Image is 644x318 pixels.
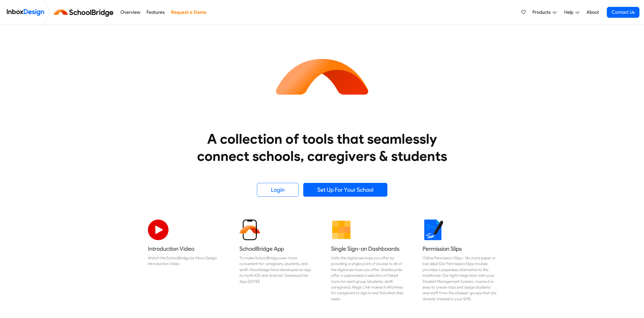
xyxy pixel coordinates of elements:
a: Permission Slips Online Permission Slips - No more paper or lost slips! ​Our Permission Slips mod... [418,215,501,306]
img: 2022_07_11_icon_video_playback.svg [148,220,169,240]
img: 2022_01_18_icon_signature.svg [423,220,443,240]
a: Help [562,7,582,18]
div: Unify the digital services you offer by providing a single point of access to all of the digital ... [331,255,405,302]
a: About [585,7,601,18]
a: Request a Demo [169,7,208,18]
img: schoolbridge logo [53,5,117,19]
a: SchoolBridge App To make SchoolBridge even more convenient for caregivers, students, and staff, I... [235,215,318,306]
h5: SchoolBridge App [239,245,313,253]
h5: Introduction Video [148,245,222,253]
a: Contact Us [607,7,639,18]
img: 2022_01_13_icon_sb_app.svg [239,220,260,240]
heading: A collection of tools that seamlessly connect schools, caregivers & students [186,130,458,165]
a: Overview [119,7,142,18]
img: icon_schoolbridge.svg [271,25,374,128]
h5: Permission Slips [423,245,496,253]
div: Online Permission Slips - No more paper or lost slips! ​Our Permission Slips module provides a pa... [423,255,496,302]
span: Help [564,9,576,16]
a: Login [257,183,299,197]
div: To make SchoolBridge even more convenient for caregivers, students, and staff, InboxDesign have d... [239,255,313,284]
img: 2022_01_13_icon_grid.svg [331,220,352,240]
div: Watch the SchoolBridge by Inbox Design Introduction Video [148,255,222,267]
a: Features [145,7,166,18]
a: Products [530,7,559,18]
h5: Single Sign-on Dashboards [331,245,405,253]
a: Introduction Video Watch the SchoolBridge by Inbox Design Introduction Video [143,215,226,306]
span: Products [532,9,553,16]
a: Set Up For Your School [303,183,387,197]
a: Single Sign-on Dashboards Unify the digital services you offer by providing a single point of acc... [326,215,409,306]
